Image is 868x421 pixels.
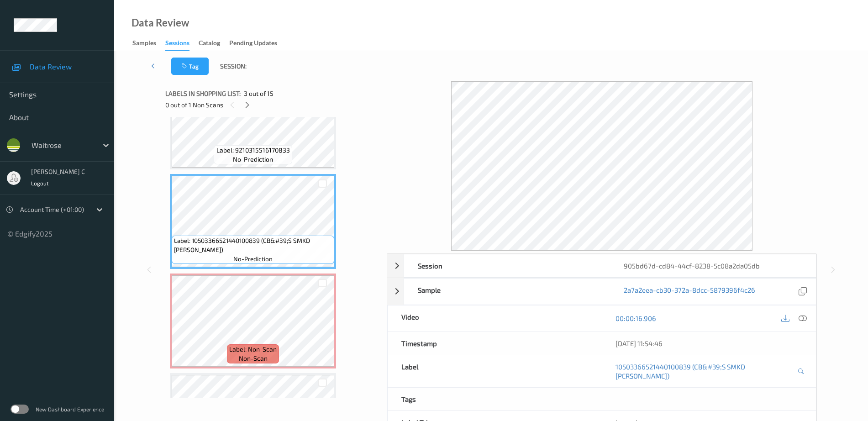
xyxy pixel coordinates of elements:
[387,254,816,278] div: Session905bd67d-cd84-44cf-8238-5c08a2da05db
[244,89,274,98] span: 3 out of 15
[132,18,189,27] div: Data Review
[220,62,247,71] span: Session:
[229,38,277,50] div: Pending Updates
[233,254,273,263] span: no-prediction
[165,37,199,51] a: Sessions
[132,37,165,50] a: Samples
[216,146,290,155] span: Label: 9210315516170833
[615,339,802,348] div: [DATE] 11:54:46
[165,99,380,111] div: 0 out of 1 Non Scans
[615,314,656,323] a: 00:00:16.906
[239,354,268,363] span: non-scan
[388,355,602,387] div: Label
[610,254,816,277] div: 905bd67d-cd84-44cf-8238-5c08a2da05db
[615,362,795,380] a: 10503366521440100839 (CB&#39;S SMKD [PERSON_NAME])
[199,37,229,50] a: Catalog
[132,38,156,50] div: Samples
[199,38,220,50] div: Catalog
[388,305,602,332] div: Video
[233,155,273,164] span: no-prediction
[174,236,331,254] span: Label: 10503366521440100839 (CB&#39;S SMKD [PERSON_NAME])
[388,332,602,355] div: Timestamp
[388,388,602,410] div: Tags
[404,279,610,305] div: Sample
[404,254,610,277] div: Session
[624,285,755,298] a: 2a7a2eea-cb30-372a-8dcc-5879396f4c26
[171,58,209,75] button: Tag
[387,278,816,305] div: Sample2a7a2eea-cb30-372a-8dcc-5879396f4c26
[165,89,241,98] span: Labels in shopping list:
[165,38,189,51] div: Sessions
[229,345,277,354] span: Label: Non-Scan
[229,37,286,50] a: Pending Updates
